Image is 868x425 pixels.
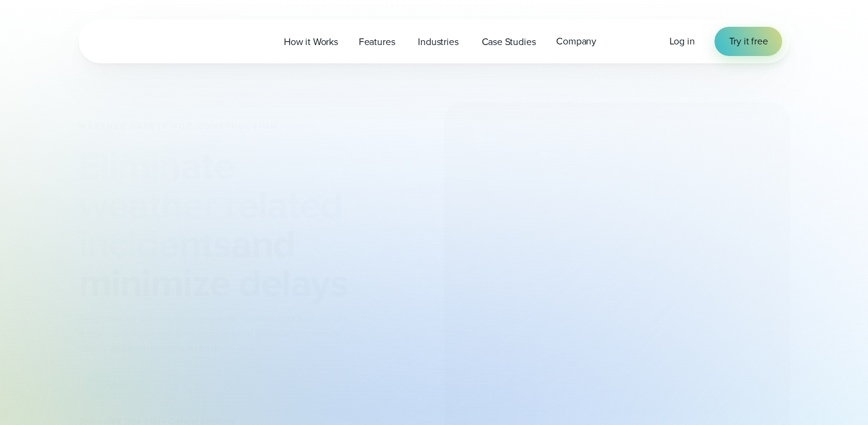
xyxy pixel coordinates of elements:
span: Log in [669,34,695,48]
span: How it Works [284,35,338,49]
a: How it Works [273,29,348,54]
a: Case Studies [471,29,546,54]
span: Company [556,34,596,49]
a: Log in [669,34,695,49]
span: Industries [418,35,458,49]
span: Case Studies [482,35,536,49]
a: Try it free [715,27,783,56]
span: Try it free [729,34,768,49]
span: Features [359,35,395,49]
